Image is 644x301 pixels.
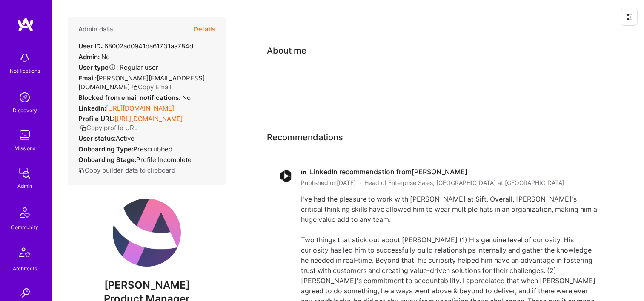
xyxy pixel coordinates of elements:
[17,17,34,32] img: logo
[78,134,116,142] strong: User status:
[301,178,356,187] span: Published on [DATE]
[16,127,33,144] img: teamwork
[13,264,37,273] div: Architects
[113,199,181,267] img: User Avatar
[359,178,361,187] span: ·
[16,89,33,106] img: discovery
[194,17,215,42] button: Details
[80,125,86,131] i: icon Copy
[14,244,35,264] img: Architects
[116,134,135,142] span: Active
[17,182,32,190] div: Admin
[78,93,191,102] div: No
[114,115,183,123] a: [URL][DOMAIN_NAME]
[10,66,40,75] div: Notifications
[78,74,205,91] span: [PERSON_NAME][EMAIL_ADDRESS][DOMAIN_NAME]
[14,202,35,223] img: Community
[80,123,137,132] button: Copy profile URL
[78,26,113,33] h4: Admin data
[16,165,33,182] img: admin teamwork
[78,156,136,164] strong: Onboarding Stage:
[106,104,174,112] a: [URL][DOMAIN_NAME]
[78,42,103,50] strong: User ID:
[132,82,172,91] button: Copy Email
[78,63,118,71] strong: User type :
[310,168,467,176] span: LinkedIn recommendation from [PERSON_NAME]
[136,156,192,164] span: Profile Incomplete
[277,168,294,185] img: Panopto logo
[78,53,100,61] strong: Admin:
[13,106,37,115] div: Discovery
[109,63,116,71] i: Help
[301,168,306,176] span: in
[14,144,35,153] div: Missions
[132,84,138,91] i: icon Copy
[78,63,158,72] div: Regular user
[364,178,564,187] span: Head of Enterprise Sales, [GEOGRAPHIC_DATA] at [GEOGRAPHIC_DATA]
[78,94,182,102] strong: Blocked from email notifications:
[267,131,343,144] span: Recommendations
[267,44,306,57] div: About me
[78,166,175,175] button: Copy builder data to clipboard
[133,145,172,153] span: prescrubbed
[78,74,97,82] strong: Email:
[78,42,193,51] div: 68002ad0941da61731aa784d
[16,49,33,66] img: bell
[78,168,85,174] i: icon Copy
[78,145,133,153] strong: Onboarding Type:
[78,115,114,123] strong: Profile URL:
[11,223,38,232] div: Community
[78,52,110,61] div: No
[78,104,106,112] strong: LinkedIn:
[68,279,226,292] span: [PERSON_NAME]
